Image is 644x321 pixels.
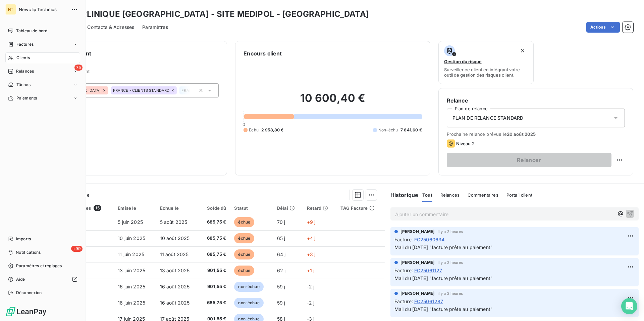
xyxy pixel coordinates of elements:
[307,235,316,241] span: +4 j
[307,219,316,225] span: +9 j
[378,127,398,133] span: Non-échu
[394,275,493,281] span: Mail du [DATE] "facture prête au paiement"
[234,282,263,292] span: non-échue
[277,219,285,225] span: 70 j
[160,268,190,273] span: 13 août 2025
[16,41,34,47] span: Factures
[438,291,463,295] span: il y a 2 heures
[234,233,254,243] span: échue
[440,192,460,198] span: Relances
[94,205,101,211] span: 15
[59,8,369,20] h3: POLYCLINIQUE [GEOGRAPHIC_DATA] - SITE MEDIPOL - [GEOGRAPHIC_DATA]
[113,88,170,92] span: FRANCE - CLIENTS STANDARD
[307,300,315,306] span: -2 j
[444,59,482,64] span: Gestion du risque
[447,131,625,137] span: Prochaine relance prévue le
[394,267,413,274] span: Facture :
[394,306,493,312] span: Mail du [DATE] "facture prête au paiement"
[385,191,419,199] h6: Historique
[16,68,34,74] span: Relances
[5,306,47,317] img: Logo LeanPay
[74,65,83,71] span: 75
[41,49,219,57] h6: Informations client
[16,263,62,269] span: Paramètres et réglages
[422,192,432,198] span: Tout
[16,236,31,242] span: Imports
[87,24,134,31] span: Contacts & Adresses
[160,251,189,257] span: 11 août 2025
[16,249,41,255] span: Notifications
[414,236,445,243] span: FC25060634
[5,260,80,271] a: Paramètres et réglages
[400,290,435,296] span: [PERSON_NAME]
[118,284,145,289] span: 16 juin 2025
[118,268,145,273] span: 13 juin 2025
[307,284,315,289] span: -2 j
[160,235,190,241] span: 10 août 2025
[160,219,187,225] span: 5 août 2025
[400,229,435,235] span: [PERSON_NAME]
[438,41,534,84] button: Gestion du risqueSurveiller ce client en intégrant votre outil de gestion des risques client.
[452,115,524,121] span: PLAN DE RELANCE STANDARD
[5,39,80,50] a: Factures
[456,141,475,146] span: Niveau 2
[16,276,25,282] span: Aide
[307,268,315,273] span: +1 j
[277,268,286,273] span: 62 j
[444,67,528,78] span: Surveiller ce client en intégrant votre outil de gestion des risques client.
[249,127,259,133] span: Échu
[5,79,80,90] a: Tâches
[203,299,226,306] span: 685,75 €
[5,4,16,15] div: NT
[394,236,413,243] span: Facture :
[19,7,67,12] span: Newclip Technics
[307,251,316,257] span: +3 j
[160,300,190,306] span: 16 août 2025
[5,93,80,104] a: Paiements
[203,267,226,274] span: 901,55 €
[307,205,332,211] div: Retard
[203,205,226,211] div: Solde dû
[400,259,435,266] span: [PERSON_NAME]
[118,219,143,225] span: 5 juin 2025
[142,24,168,31] span: Paramètres
[118,205,152,211] div: Émise le
[447,153,611,167] button: Relancer
[160,205,195,211] div: Échue le
[118,300,145,306] span: 16 juin 2025
[340,205,381,211] div: TAG Facture
[414,298,443,305] span: FC25061287
[244,49,282,57] h6: Encours client
[118,251,144,257] span: 11 juin 2025
[118,235,145,241] span: 10 juin 2025
[414,267,442,274] span: FC25061127
[234,298,263,308] span: non-échue
[586,22,620,33] button: Actions
[261,127,284,133] span: 2 958,80 €
[5,234,80,244] a: Imports
[243,122,245,127] span: 0
[234,205,269,211] div: Statut
[234,249,254,259] span: échue
[277,300,285,306] span: 59 j
[621,298,637,314] div: Open Intercom Messenger
[234,266,254,276] span: échue
[203,251,226,258] span: 685,75 €
[5,66,80,77] a: 75Relances
[54,69,219,78] span: Propriétés Client
[277,251,286,257] span: 64 j
[400,127,422,133] span: 7 641,60 €
[277,235,285,241] span: 65 j
[203,283,226,290] span: 901,55 €
[277,205,299,211] div: Délai
[394,298,413,305] span: Facture :
[5,52,80,63] a: Clients
[190,87,196,93] input: Ajouter une valeur
[16,82,31,88] span: Tâches
[438,260,463,265] span: il y a 2 heures
[181,88,240,92] span: FRANCE - [GEOGRAPHIC_DATA]
[506,192,532,198] span: Portail client
[447,96,625,105] h6: Relance
[277,284,285,289] span: 59 j
[5,274,80,285] a: Aide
